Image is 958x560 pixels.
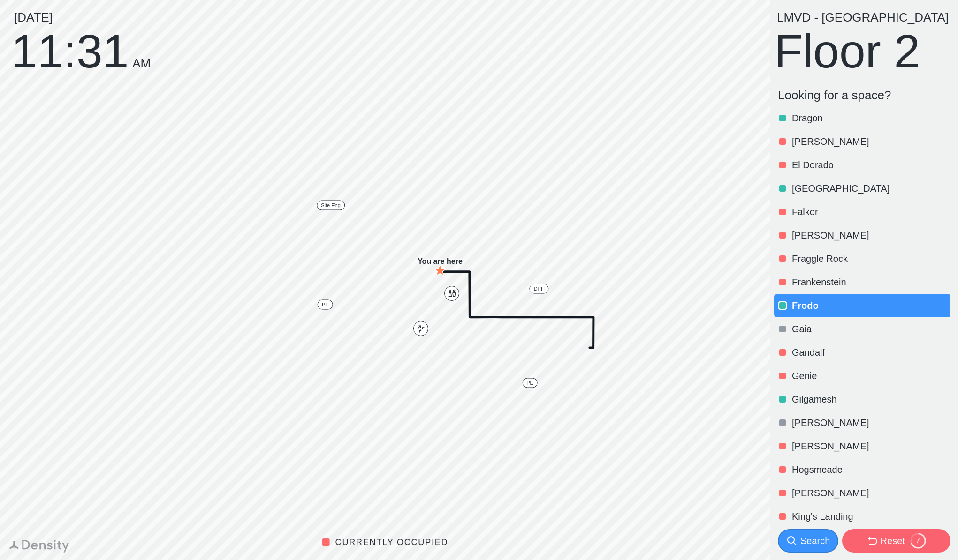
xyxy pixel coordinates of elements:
[910,536,927,545] div: 7
[800,534,830,547] div: Search
[792,463,949,476] p: Hogsmeade
[842,529,950,553] button: Reset7
[792,369,949,382] p: Genie
[792,322,949,336] p: Gaia
[792,486,949,500] p: [PERSON_NAME]
[792,205,949,218] p: Falkor
[792,299,949,312] p: Frodo
[792,112,949,125] p: Dragon
[792,229,949,242] p: [PERSON_NAME]
[792,416,949,429] p: [PERSON_NAME]
[792,158,949,172] p: El Dorado
[792,440,949,453] p: [PERSON_NAME]
[792,252,949,265] p: Fraggle Rock
[778,88,950,103] p: Looking for a space?
[792,182,949,195] p: [GEOGRAPHIC_DATA]
[792,346,949,359] p: Gandalf
[792,276,949,289] p: Frankenstein
[792,135,949,148] p: [PERSON_NAME]
[881,534,905,547] div: Reset
[792,393,949,406] p: Gilgamesh
[792,510,949,523] p: King's Landing
[778,529,838,553] button: Search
